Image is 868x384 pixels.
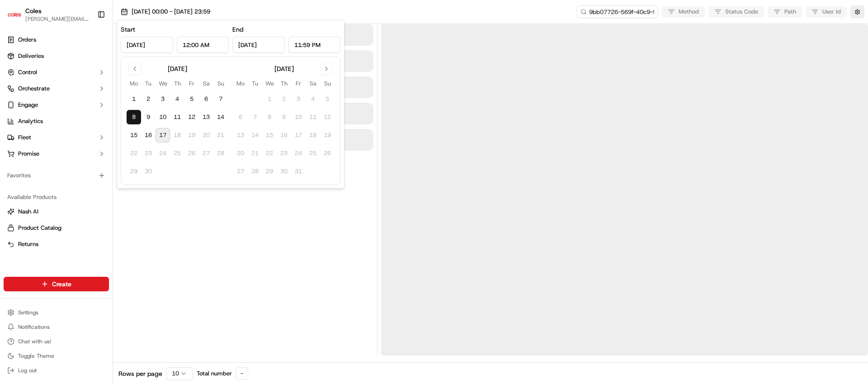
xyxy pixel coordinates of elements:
[9,36,165,51] p: Welcome 👋
[64,153,109,160] a: Powered byPylon
[18,133,31,142] span: Fleet
[232,37,285,53] input: Date
[306,79,320,88] th: Saturday
[168,64,187,73] div: [DATE]
[154,89,165,100] button: Start new chat
[213,79,228,88] th: Sunday
[262,79,277,88] th: Wednesday
[25,6,42,15] span: Coles
[31,86,148,95] div: Start new chat
[18,208,38,216] span: Nash AI
[25,15,90,23] button: [PERSON_NAME][EMAIL_ADDRESS][PERSON_NAME][PERSON_NAME][DOMAIN_NAME]
[170,92,184,106] button: 4
[141,92,156,106] button: 2
[31,95,114,103] div: We're available if you need us!
[7,208,105,216] a: Nash AI
[199,92,213,106] button: 6
[288,37,341,53] input: Time
[156,110,170,124] button: 10
[4,147,109,161] button: Promise
[121,37,173,53] input: Date
[85,131,145,140] span: API Documentation
[4,321,109,333] button: Notifications
[76,132,84,139] div: 💻
[118,369,162,378] span: Rows per page
[156,128,170,142] button: 17
[128,62,141,75] button: Go to previous month
[4,237,109,251] button: Returns
[24,58,163,68] input: Got a question? Start typing here...
[184,110,199,124] button: 12
[236,367,248,380] div: -
[18,352,54,360] span: Toggle Theme
[213,110,228,124] button: 14
[177,37,229,53] input: Time
[73,128,149,144] a: 💻API Documentation
[197,370,232,378] span: Total number
[127,92,141,106] button: 1
[291,79,306,88] th: Friday
[121,25,135,33] label: Start
[184,92,199,106] button: 5
[170,110,184,124] button: 11
[141,79,156,88] th: Tuesday
[9,86,25,103] img: 1736555255976-a54dd68f-1ca7-489b-9aae-adbdc363a1c4
[90,153,109,160] span: Pylon
[4,364,109,377] button: Log out
[18,240,38,248] span: Returns
[9,9,27,27] img: Nash
[18,117,43,125] span: Analytics
[18,36,36,44] span: Orders
[4,335,109,348] button: Chat with us!
[117,5,214,18] button: [DATE] 00:00 - [DATE] 23:59
[184,79,199,88] th: Friday
[5,128,73,144] a: 📗Knowledge Base
[277,79,291,88] th: Thursday
[7,224,105,232] a: Product Catalog
[213,92,228,106] button: 7
[18,224,61,232] span: Product Catalog
[132,8,210,16] span: [DATE] 00:00 - [DATE] 23:59
[18,68,37,76] span: Control
[577,5,658,18] input: Type to search
[127,110,141,124] button: 8
[4,33,109,47] a: Orders
[52,280,71,289] span: Create
[4,130,109,145] button: Fleet
[156,92,170,106] button: 3
[127,128,141,142] button: 15
[127,79,141,88] th: Monday
[18,85,50,93] span: Orchestrate
[4,204,109,219] button: Nash AI
[4,350,109,362] button: Toggle Theme
[4,65,109,80] button: Control
[232,25,243,33] label: End
[199,110,213,124] button: 13
[4,168,109,183] div: Favorites
[4,221,109,235] button: Product Catalog
[199,79,213,88] th: Saturday
[4,114,109,128] a: Analytics
[18,367,37,374] span: Log out
[18,101,38,109] span: Engage
[18,338,51,345] span: Chat with us!
[156,79,170,88] th: Wednesday
[248,79,262,88] th: Tuesday
[233,79,248,88] th: Monday
[18,323,50,331] span: Notifications
[18,309,38,316] span: Settings
[7,7,22,22] img: Coles
[141,110,156,124] button: 9
[4,277,109,291] button: Create
[320,79,335,88] th: Sunday
[18,150,39,158] span: Promise
[141,128,156,142] button: 16
[4,190,109,204] div: Available Products
[274,64,294,73] div: [DATE]
[4,98,109,112] button: Engage
[4,306,109,319] button: Settings
[4,49,109,63] a: Deliveries
[320,62,333,75] button: Go to next month
[18,131,69,140] span: Knowledge Base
